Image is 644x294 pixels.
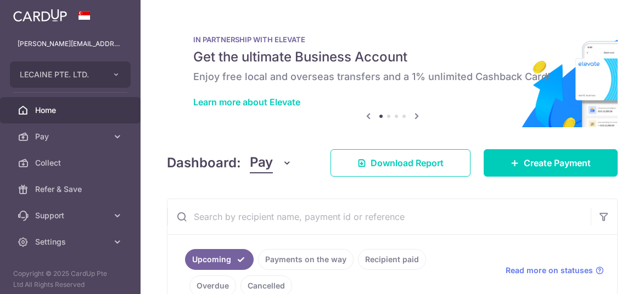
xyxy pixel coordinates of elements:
[35,105,108,116] span: Home
[506,265,604,276] a: Read more on statuses
[167,199,591,234] input: Search by recipient name, payment id or reference
[35,157,108,168] span: Collect
[35,184,108,195] span: Refer & Save
[13,9,67,22] img: CardUp
[167,153,241,173] h4: Dashboard:
[35,131,108,142] span: Pay
[524,156,591,169] span: Create Payment
[258,249,354,270] a: Payments on the way
[484,149,618,177] a: Create Payment
[331,149,471,177] a: Download Report
[10,61,131,88] button: LECAINE PTE. LTD.
[35,210,108,221] span: Support
[193,48,591,66] h5: Get the ultimate Business Account
[35,236,108,247] span: Settings
[371,156,444,169] span: Download Report
[193,70,591,83] h6: Enjoy free local and overseas transfers and a 1% unlimited Cashback Card!
[193,35,591,44] p: IN PARTNERSHIP WITH ELEVATE
[358,249,426,270] a: Recipient paid
[185,249,254,270] a: Upcoming
[250,152,273,173] span: Pay
[20,69,101,80] span: LECAINE PTE. LTD.
[18,38,123,49] p: [PERSON_NAME][EMAIL_ADDRESS][DOMAIN_NAME]
[167,18,618,127] img: Renovation banner
[506,265,593,276] span: Read more on statuses
[250,152,292,173] button: Pay
[193,97,300,108] a: Learn more about Elevate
